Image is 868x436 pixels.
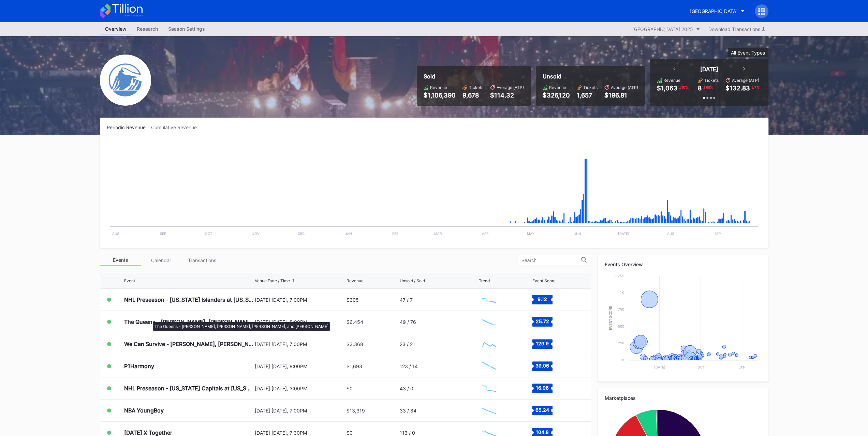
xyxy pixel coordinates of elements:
[705,85,713,90] div: 66 %
[255,319,345,325] div: [DATE] [DATE], 8:00PM
[347,341,363,347] div: $3,368
[347,386,353,391] div: $0
[132,24,163,34] div: Research
[124,341,253,347] div: We Can Survive - [PERSON_NAME], [PERSON_NAME], [PERSON_NAME], Goo Goo Dolls
[620,290,624,295] text: 1k
[255,386,345,391] div: [DATE] [DATE], 3:00PM
[100,255,141,266] div: Events
[345,231,352,236] text: Jan
[622,358,624,362] text: 0
[605,272,762,375] svg: Chart title
[107,139,762,241] svg: Chart title
[479,313,499,330] svg: Chart title
[605,395,762,401] div: Marketplaces
[124,407,164,414] div: NBA YoungBoy
[112,231,119,236] text: Aug
[543,92,570,99] div: $326,120
[124,318,253,325] div: The Queens - [PERSON_NAME], [PERSON_NAME], [PERSON_NAME], and [PERSON_NAME]
[347,319,363,325] div: $6,454
[700,66,718,73] div: [DATE]
[400,386,413,391] div: 43 / 0
[160,231,166,236] text: Sep
[100,24,132,34] div: Overview
[605,261,762,267] div: Events Overview
[731,50,765,56] div: All Event Types
[424,92,456,99] div: $1,106,390
[708,26,765,32] div: Download Transactions
[141,255,182,266] div: Calendar
[535,407,549,413] text: 65.24
[107,124,151,130] div: Periodic Revenue
[400,430,415,436] div: 113 / 0
[532,278,555,283] div: Event Score
[151,124,202,130] div: Cumulative Revenue
[536,385,549,391] text: 16.96
[549,85,566,90] div: Revenue
[536,341,549,346] text: 129.9
[654,365,665,369] text: [DATE]
[632,26,693,32] div: [GEOGRAPHIC_DATA] 2025
[400,363,418,369] div: 123 / 14
[574,231,581,236] text: Jun
[705,25,768,34] button: Download Transactions
[124,363,154,370] div: P1Harmony
[479,402,499,419] svg: Chart title
[479,335,499,352] svg: Chart title
[400,297,413,303] div: 47 / 7
[618,324,624,328] text: 500
[255,430,345,436] div: [DATE] [DATE], 7:30PM
[255,297,345,303] div: [DATE] [DATE], 7:00PM
[609,305,613,330] text: Event Score
[255,278,290,283] div: Venue Date / Time
[100,55,151,106] img: Devils-Logo.png
[583,85,598,90] div: Tickets
[663,78,680,83] div: Revenue
[535,363,549,369] text: 39.06
[482,231,488,236] text: Apr
[124,296,253,303] div: NHL Preseason - [US_STATE] Islanders at [US_STATE] Devils
[400,278,425,283] div: Unsold / Sold
[400,341,415,347] div: 23 / 21
[490,92,524,99] div: $114.32
[697,365,704,369] text: Oct
[347,363,362,369] div: $1,693
[543,73,638,80] div: Unsold
[618,341,624,345] text: 250
[611,85,638,90] div: Average (ATP)
[536,318,549,324] text: 25.72
[430,85,447,90] div: Revenue
[462,92,483,99] div: 9,678
[618,307,624,311] text: 750
[732,78,759,83] div: Average (ATP)
[347,278,364,283] div: Revenue
[400,408,416,414] div: 33 / 84
[479,291,499,308] svg: Chart title
[725,85,750,92] div: $132.83
[124,385,253,392] div: NHL Preseason - [US_STATE] Capitals at [US_STATE] Devils (Split Squad)
[497,85,524,90] div: Average (ATP)
[255,408,345,414] div: [DATE] [DATE], 7:00PM
[479,278,490,283] div: Trend
[132,24,163,34] a: Research
[479,380,499,397] svg: Chart title
[400,319,416,325] div: 49 / 76
[690,8,738,14] div: [GEOGRAPHIC_DATA]
[298,231,305,236] text: Dec
[681,85,689,90] div: 67 %
[434,231,442,236] text: Mar
[657,85,677,92] div: $1,063
[704,78,719,83] div: Tickets
[251,231,259,236] text: Nov
[754,85,760,90] div: 7 %
[182,255,223,266] div: Transactions
[163,24,210,34] div: Season Settings
[685,5,750,17] button: [GEOGRAPHIC_DATA]
[629,25,703,34] button: [GEOGRAPHIC_DATA] 2025
[163,24,210,34] a: Season Settings
[615,274,624,278] text: 1.25k
[618,231,629,236] text: [DATE]
[347,430,353,436] div: $0
[392,231,399,236] text: Feb
[469,85,483,90] div: Tickets
[527,231,534,236] text: May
